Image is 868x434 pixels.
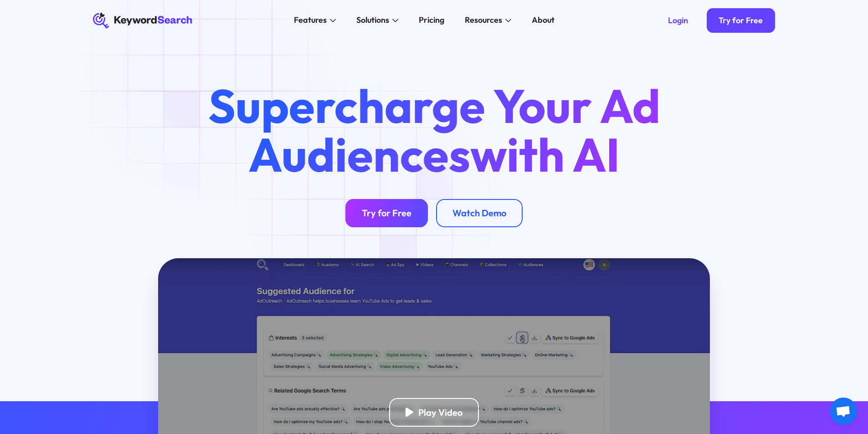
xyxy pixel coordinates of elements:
[668,15,688,26] div: Login
[418,407,462,418] div: Play Video
[532,14,555,26] div: About
[189,82,679,178] h1: Supercharge Your Ad Audiences
[356,14,389,26] div: Solutions
[345,199,428,228] a: Try for Free
[830,398,857,425] a: Open chat
[707,8,776,33] a: Try for Free
[470,125,620,184] span: with AI
[413,12,451,29] a: Pricing
[719,15,763,26] div: Try for Free
[526,12,561,29] a: About
[465,14,502,26] div: Resources
[656,8,700,33] a: Login
[452,207,506,219] div: Watch Demo
[362,207,411,219] div: Try for Free
[419,14,444,26] div: Pricing
[294,14,327,26] div: Features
